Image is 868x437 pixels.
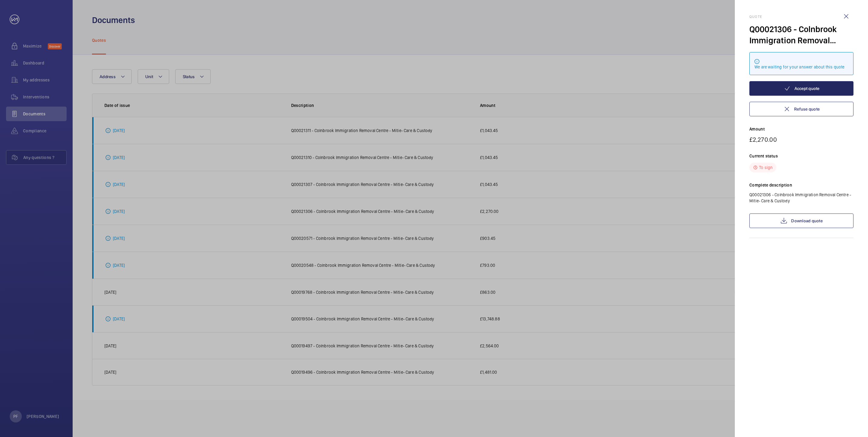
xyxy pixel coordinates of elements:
div: We are waiting for your answer about this quote [755,64,848,70]
p: Complete description [749,182,853,188]
button: Accept quote [749,81,853,96]
p: Amount [749,126,853,132]
button: Refuse quote [749,102,853,116]
p: £2,270.00 [749,136,853,143]
p: To sign [759,164,773,170]
div: Q00021306 - Colnbrook Immigration Removal Centre - Mitie- Care & Custody [749,24,853,46]
h2: Quote [749,15,853,19]
a: Download quote [749,214,853,228]
p: Current status [749,153,853,159]
p: Q00021306 - Colnbrook Immigration Removal Centre - Mitie- Care & Custody [749,192,853,204]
